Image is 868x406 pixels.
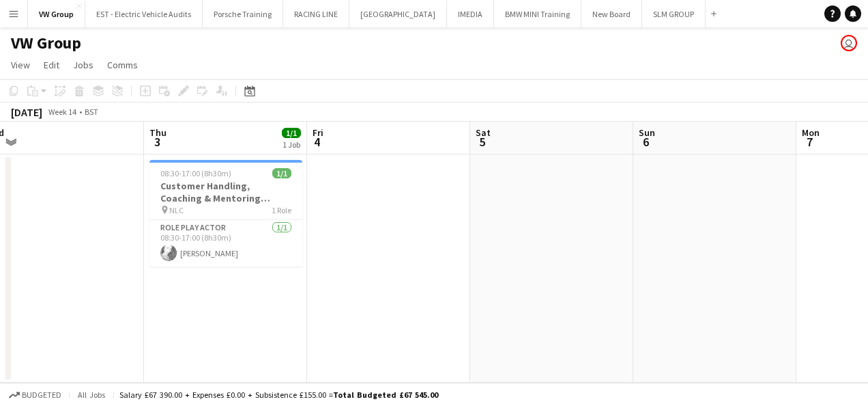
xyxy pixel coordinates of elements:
[333,390,438,400] span: Total Budgeted £67 545.00
[22,390,61,400] span: Budgeted
[447,1,494,27] button: IMEDIA
[75,390,108,400] span: All jobs
[642,1,706,27] button: SLM GROUP
[5,56,35,74] a: View
[283,1,349,27] button: RACING LINE
[11,105,42,119] div: [DATE]
[119,390,438,400] div: Salary £67 390.00 + Expenses £0.00 + Subsistence £155.00 =
[11,33,81,53] h1: VW Group
[73,59,93,71] span: Jobs
[38,56,65,74] a: Edit
[44,59,59,71] span: Edit
[841,35,857,51] app-user-avatar: Lisa Fretwell
[85,1,203,27] button: EST - Electric Vehicle Audits
[68,56,99,74] a: Jobs
[102,56,143,74] a: Comms
[7,388,63,403] button: Budgeted
[349,1,447,27] button: [GEOGRAPHIC_DATA]
[203,1,283,27] button: Porsche Training
[581,1,642,27] button: New Board
[107,59,138,71] span: Comms
[494,1,581,27] button: BMW MINI Training
[85,107,98,117] div: BST
[11,59,30,71] span: View
[28,1,85,27] button: VW Group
